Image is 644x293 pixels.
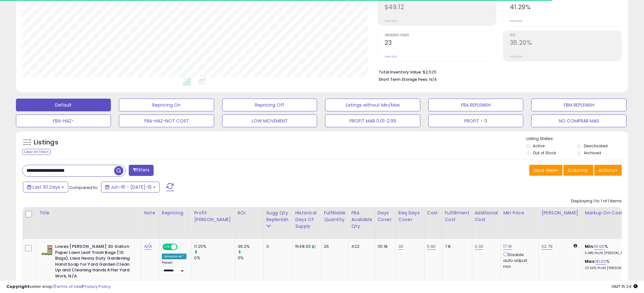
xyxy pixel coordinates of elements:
span: Jun-16 - [DATE]-15 [111,184,152,190]
div: 26 [324,244,344,249]
div: Additional Cost [475,210,498,223]
small: Prev: N/A [385,19,397,23]
a: 30 [398,243,403,250]
button: Jun-16 - [DATE]-15 [101,182,160,192]
button: Default [16,99,111,111]
h5: Listings [34,138,58,147]
div: % [585,259,638,270]
span: 2025-08-15 15:24 GMT [611,283,638,290]
button: Repricing On [119,99,214,111]
div: Markup on Cost [585,210,640,216]
p: 3.44% Profit [PERSON_NAME] [585,251,638,255]
div: Amazon AI * [162,254,187,259]
div: Cost [427,210,439,216]
a: 10.00 [594,243,604,250]
button: PROFIT < 0 [428,115,523,127]
button: Last 30 Days [23,182,68,192]
button: FBM REPLENISH [531,99,626,111]
div: ROI [238,210,261,216]
div: Note [144,210,156,216]
button: LOW MOVEMENT [222,115,317,127]
p: 23.56% Profit [PERSON_NAME] [585,266,638,270]
div: 7.8 [445,244,467,249]
button: FBA-HAZ- [16,115,111,127]
th: The percentage added to the cost of goods (COGS) that forms the calculator for Min & Max prices. [582,207,643,239]
div: Min Price [503,210,536,216]
label: Active [533,143,545,149]
div: Sugg Qty Replenish [266,210,290,223]
div: [PERSON_NAME] [541,210,579,216]
div: Title [39,210,139,216]
div: Disable auto adjust min [503,251,534,269]
button: Listings without Min/Max [325,99,420,111]
label: Out of Stock [533,150,556,156]
div: Fulfillable Quantity [324,210,346,223]
button: FBA-HAZ-NOT COST [119,115,214,127]
h2: 41.29% [510,3,621,12]
h2: $49.12 [385,3,496,12]
button: Actions [594,165,622,176]
label: Archived [584,150,601,156]
span: Ordered Items [385,34,496,37]
label: Deactivated [584,143,608,149]
span: N/A [429,76,437,82]
div: seller snap | | [6,284,111,290]
a: 22.79 [541,243,553,250]
span: ON [163,244,171,250]
a: 5.90 [427,243,436,250]
span: Last 30 Days [33,184,60,190]
p: Listing States: [526,136,628,142]
div: Days Cover [378,210,393,223]
div: 0 [266,244,288,249]
button: FBA REPLENISH [428,99,523,111]
a: 0.30 [475,243,484,250]
a: 91.02 [596,258,606,265]
div: 0% [194,255,235,261]
span: OFF [177,244,187,250]
div: 110.18 [378,244,391,249]
small: Prev: N/A [385,55,397,59]
span: Compared to: [69,185,98,191]
span: ROI [510,34,621,37]
b: Total Inventory Value: [379,69,422,75]
div: 11.25% [194,244,235,249]
button: Columns [563,165,593,176]
small: Prev: N/A [510,19,522,23]
h2: 36.20% [510,39,621,48]
div: Fulfillment Cost [445,210,469,223]
button: Save View [529,165,562,176]
a: Privacy Policy [83,283,111,290]
div: 422 [351,244,370,249]
b: Lowes [PERSON_NAME] 30 Gallon Paper Lawn Leaf Trash Bags (10 Bags), Lava Heavy Duty Gardening Han... [55,244,133,281]
div: Req Days Cover [398,210,422,223]
div: Clear All Filters [22,149,51,155]
b: Max: [585,258,596,264]
a: 17.16 [503,243,512,250]
div: Historical Days Of Supply [295,210,318,230]
b: Min: [585,243,594,249]
a: N/A [144,243,152,250]
div: Repricing [162,210,189,216]
button: Repricing Off [222,99,317,111]
a: Terms of Use [54,283,82,290]
div: 1548.00 [295,244,316,249]
li: $2,525 [379,68,617,75]
th: Please note that this number is a calculation based on your required days of coverage and your ve... [264,207,293,239]
span: Columns [568,167,588,173]
button: PROFIT MAR 0.01-2.99 [325,115,420,127]
div: Displaying 1 to 1 of 1 items [571,198,622,204]
small: Prev: N/A [510,55,522,59]
div: % [585,244,638,255]
h2: 23 [385,39,496,48]
img: 41DYW5RITSL._SL40_.jpg [41,244,54,256]
div: 36.2% [238,244,264,249]
div: FBA Available Qty [351,210,372,230]
button: NO COMPRAR MAS [531,115,626,127]
button: Filters [129,165,154,176]
strong: Copyright [6,283,30,290]
div: 0% [238,255,264,261]
div: Profit [PERSON_NAME] [194,210,232,223]
b: Short Term Storage Fees: [379,77,428,82]
div: Preset: [162,261,187,275]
